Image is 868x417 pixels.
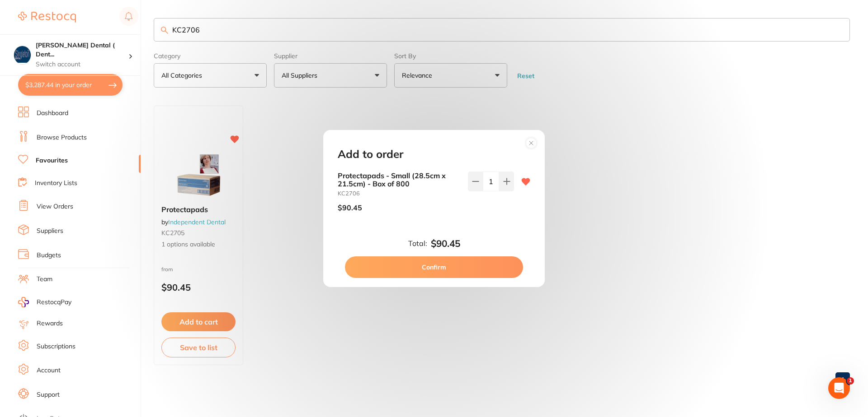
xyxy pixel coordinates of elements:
[345,256,523,278] button: Confirm
[847,377,854,385] span: 1
[338,148,403,161] h2: Add to order
[338,171,461,188] b: Protectapads - Small (28.5cm x 21.5cm) - Box of 800
[431,238,460,249] b: $90.45
[338,190,461,197] small: KC2706
[338,204,362,212] p: $90.45
[828,377,850,399] iframe: Intercom live chat
[408,239,427,247] label: Total:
